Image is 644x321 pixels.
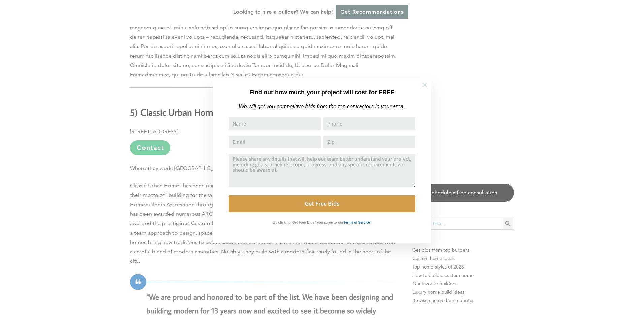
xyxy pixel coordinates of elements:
input: Email Address [229,136,321,148]
textarea: Comment or Message [229,154,415,187]
strong: . [370,221,371,224]
input: Phone [323,117,415,130]
input: Zip [323,136,415,148]
input: Name [229,117,321,130]
a: Terms of Service [343,219,370,225]
strong: By clicking 'Get Free Bids,' you agree to our [273,221,343,224]
em: We will get you competitive bids from the top contractors in your area. [239,104,405,109]
button: Close [413,73,437,97]
strong: Terms of Service [343,221,370,224]
strong: Find out how much your project will cost for FREE [249,89,395,96]
button: Get Free Bids [229,195,415,212]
